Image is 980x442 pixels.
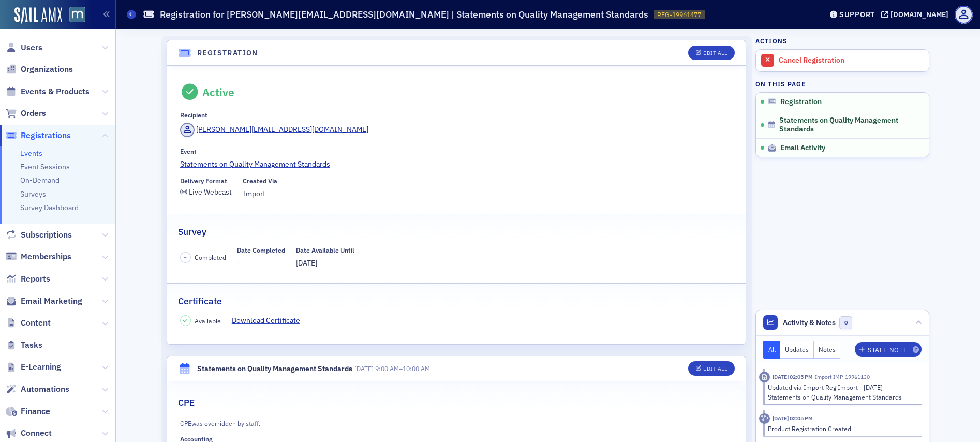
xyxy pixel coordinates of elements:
span: Activity & Notes [783,317,836,328]
span: Users [21,42,42,53]
a: Download Certificate [232,315,308,326]
h4: Actions [755,36,788,46]
time: 11/27/2023 02:05 PM [773,415,813,422]
a: Email Marketing [6,296,82,307]
div: Support [839,10,875,19]
a: Reports [6,273,50,285]
span: Email Activity [780,143,825,153]
span: Statements on Quality Management Standards [779,116,915,134]
a: Subscriptions [6,229,72,241]
a: Tasks [6,340,42,351]
span: Finance [21,406,50,417]
div: Staff Note [868,347,907,353]
span: Profile [955,6,973,24]
button: [DOMAIN_NAME] [881,11,952,18]
span: Events & Products [21,86,90,97]
span: Orders [21,108,46,119]
a: View Homepage [62,7,85,24]
img: SailAMX [69,7,85,23]
a: Finance [6,406,50,417]
span: — [237,258,285,269]
div: CPE was overridden by staff. [180,417,528,429]
a: Registrations [6,130,71,141]
div: Created Via [243,177,277,185]
div: Date Completed [237,246,285,254]
a: Memberships [6,251,71,262]
h1: Registration for [PERSON_NAME][EMAIL_ADDRESS][DOMAIN_NAME] | Statements on Quality Management Sta... [160,8,648,21]
span: Organizations [21,64,73,75]
a: E-Learning [6,361,61,373]
h2: CPE [178,396,195,409]
h2: Certificate [178,294,222,308]
a: Surveys [20,189,46,199]
div: Live Webcast [189,189,232,195]
a: Cancel Registration [756,50,929,71]
div: Active [202,85,234,99]
span: Registrations [21,130,71,141]
a: Events [20,149,42,158]
div: Event [180,148,197,155]
h4: On this page [755,79,929,89]
button: All [763,341,781,359]
time: 11/27/2023 02:05 PM [773,373,813,380]
a: Connect [6,428,52,439]
a: On-Demand [20,175,60,185]
a: Event Sessions [20,162,70,171]
time: 10:00 AM [403,364,430,373]
span: Subscriptions [21,229,72,241]
div: Activity [759,413,770,424]
time: 9:00 AM [375,364,399,373]
h2: Survey [178,225,206,239]
div: Cancel Registration [779,56,924,65]
a: Orders [6,108,46,119]
span: [DATE] [296,258,317,268]
button: Edit All [688,361,735,376]
span: Import [243,188,277,199]
div: Updated via Import Reg Import - [DATE] - Statements on Quality Management Standards [768,382,914,402]
a: Organizations [6,64,73,75]
button: Notes [814,341,841,359]
div: Statements on Quality Management Standards [197,363,352,374]
div: Date Available Until [296,246,354,254]
span: E-Learning [21,361,61,373]
div: Recipient [180,111,207,119]
button: Updates [780,341,814,359]
a: Events & Products [6,86,90,97]
div: [DOMAIN_NAME] [890,10,948,19]
div: Delivery Format [180,177,227,185]
div: Edit All [703,50,727,56]
img: SailAMX [14,7,62,24]
button: Staff Note [855,342,922,357]
a: Automations [6,384,69,395]
span: Reports [21,273,50,285]
span: Available [195,316,221,326]
span: – [184,254,187,261]
span: Content [21,317,51,329]
span: Memberships [21,251,71,262]
span: [DATE] [354,364,374,373]
span: REG-19961477 [657,10,701,19]
a: Users [6,42,42,53]
span: Import IMP-19961130 [813,373,870,380]
h4: Registration [197,48,258,58]
a: [PERSON_NAME][EMAIL_ADDRESS][DOMAIN_NAME] [180,123,369,137]
span: Tasks [21,340,42,351]
span: Automations [21,384,69,395]
button: Edit All [688,46,735,60]
a: Survey Dashboard [20,203,79,212]
div: Edit All [703,366,727,372]
span: – [354,364,430,373]
a: Statements on Quality Management Standards [180,159,733,170]
span: Completed [195,253,226,262]
span: Email Marketing [21,296,82,307]
div: Product Registration Created [768,424,914,433]
span: Registration [780,97,822,107]
span: 0 [839,316,852,329]
a: Content [6,317,51,329]
span: Connect [21,428,52,439]
div: [PERSON_NAME][EMAIL_ADDRESS][DOMAIN_NAME] [196,124,368,135]
div: Imported Activity [759,372,770,382]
